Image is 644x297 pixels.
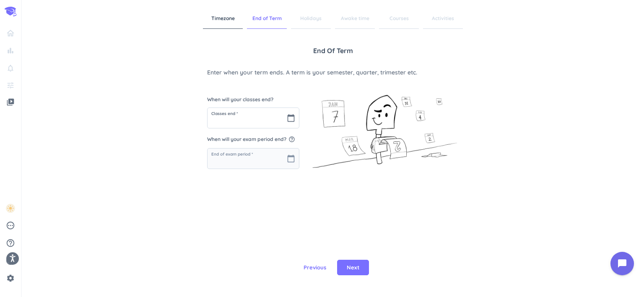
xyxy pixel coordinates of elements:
span: When will your exam period end? [207,135,299,144]
span: Awake time [335,8,375,29]
span: Enter when your term ends. A term is your semester, quarter, trimester etc. [207,68,459,77]
span: When will your classes end? [207,96,299,103]
button: Previous [297,260,333,276]
span: Activities [423,8,463,29]
span: End of Term [247,8,287,29]
button: Next [337,260,369,276]
span: Previous [304,264,326,272]
a: settings [3,271,18,285]
i: video_library [6,98,15,106]
span: Holidays [291,8,331,29]
span: End of Term [313,46,353,56]
span: Next [347,264,359,272]
i: settings [6,274,15,282]
span: Timezone [203,8,243,29]
i: help_outline [288,136,295,143]
i: help_outline [6,238,15,248]
i: pending [6,221,15,230]
span: Courses [379,8,419,29]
